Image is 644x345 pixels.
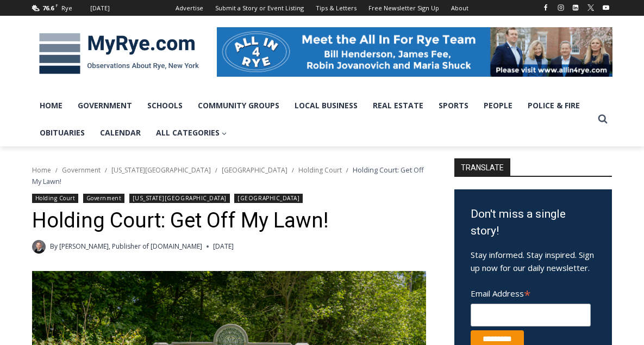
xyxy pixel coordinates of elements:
a: Community Groups [190,92,287,119]
a: YouTube [599,1,612,14]
h3: Don't miss a single story! [471,206,596,240]
a: Police & Fire [520,92,587,119]
a: Calendar [92,119,148,146]
a: X [584,1,597,14]
a: Sports [431,92,476,119]
a: Obituaries [32,119,92,146]
a: All Categories [148,119,235,146]
a: [US_STATE][GEOGRAPHIC_DATA] [129,194,230,203]
a: [GEOGRAPHIC_DATA] [234,194,303,203]
span: / [55,167,58,174]
p: Stay informed. Stay inspired. Sign up now for our daily newsletter. [471,248,596,274]
a: [PERSON_NAME], Publisher of [DOMAIN_NAME] [59,242,202,251]
img: MyRye.com [32,26,206,82]
span: All Categories [156,127,227,139]
img: All in for Rye [217,27,612,76]
a: Local Business [287,92,365,119]
a: People [476,92,520,119]
button: View Search Form [593,109,612,129]
span: F [55,2,58,8]
a: Real Estate [365,92,431,119]
h1: Holding Court: Get Off My Lawn! [32,208,426,233]
a: Instagram [554,1,567,14]
nav: Breadcrumbs [32,164,426,187]
span: / [346,167,348,174]
span: / [215,167,217,174]
nav: Primary Navigation [32,92,593,147]
a: [GEOGRAPHIC_DATA] [222,165,287,175]
label: Email Address [471,282,591,302]
span: By [50,241,58,251]
a: Home [32,92,70,119]
strong: TRANSLATE [454,158,510,176]
a: Government [70,92,140,119]
a: Linkedin [569,1,582,14]
a: Home [32,165,51,175]
a: Government [83,194,124,203]
div: Rye [61,3,72,13]
time: [DATE] [213,241,234,251]
a: Holding Court [298,165,342,175]
a: Government [62,165,101,175]
span: 76.6 [42,4,54,12]
span: Holding Court: Get Off My Lawn! [32,165,424,186]
span: / [105,167,107,174]
div: [DATE] [90,3,110,13]
a: Holding Court [32,194,79,203]
a: Schools [140,92,190,119]
a: Facebook [539,1,552,14]
a: [US_STATE][GEOGRAPHIC_DATA] [111,165,211,175]
span: / [292,167,294,174]
a: Author image [32,240,46,254]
